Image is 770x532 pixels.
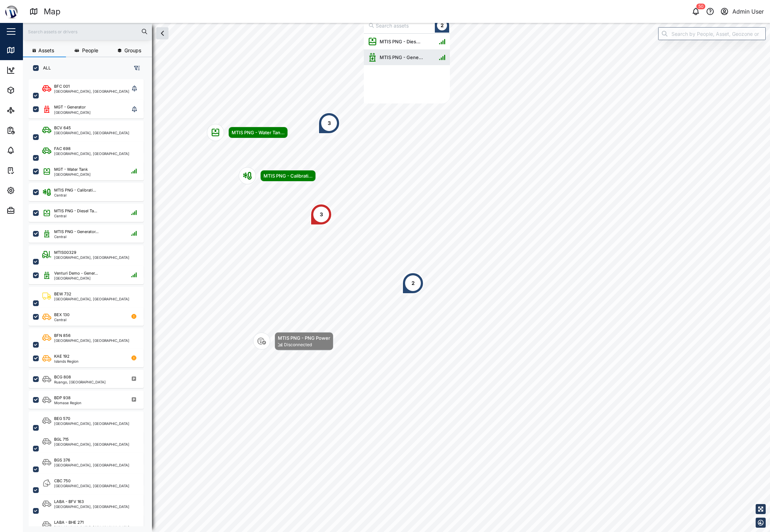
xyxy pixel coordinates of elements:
[54,436,69,442] div: BGL 715
[54,104,86,110] div: MGT - Generator
[54,312,70,318] div: BEX 130
[54,173,91,176] div: [GEOGRAPHIC_DATA]
[278,334,330,342] div: MTIS PNG - PNG Power
[29,77,152,526] div: grid
[54,359,79,363] div: Islands Region
[318,112,340,134] div: Map marker
[328,119,331,127] div: 3
[82,48,98,53] span: People
[54,256,129,259] div: [GEOGRAPHIC_DATA], [GEOGRAPHIC_DATA]
[54,478,71,484] div: CBC 750
[4,4,19,19] img: Main Logo
[19,207,40,214] div: Admin
[19,126,43,134] div: Reports
[263,172,313,179] div: MTIS PNG - Calibrati...
[310,204,332,225] div: Map marker
[402,272,424,294] div: Map marker
[54,505,129,508] div: [GEOGRAPHIC_DATA], [GEOGRAPHIC_DATA]
[239,167,316,184] div: Map marker
[54,166,88,173] div: MGT - Water Tank
[54,235,99,238] div: Central
[253,332,333,350] div: Map marker
[19,146,41,154] div: Alarms
[719,6,764,16] button: Admin User
[124,48,141,53] span: Groups
[367,19,450,32] input: Search assets
[54,395,71,401] div: BDP 938
[364,34,450,103] div: grid
[54,380,106,384] div: Ruango, [GEOGRAPHIC_DATA]
[54,463,129,467] div: [GEOGRAPHIC_DATA], [GEOGRAPHIC_DATA]
[23,23,770,532] canvas: Map
[54,90,129,93] div: [GEOGRAPHIC_DATA], [GEOGRAPHIC_DATA]
[732,7,764,16] div: Admin User
[54,187,96,193] div: MTIS PNG - Calibrati...
[54,270,98,276] div: Venturi Demo - Gener...
[54,519,84,526] div: LABA - BHE 271
[54,499,84,505] div: LABA - BFV 163
[54,214,97,218] div: Central
[54,125,71,131] div: BCV 645
[54,291,71,297] div: BEW 732
[377,54,426,61] div: MTIS PNG - Gene...
[54,193,96,197] div: Central
[54,416,70,422] div: BEG 570
[54,484,129,488] div: [GEOGRAPHIC_DATA], [GEOGRAPHIC_DATA]
[54,401,81,405] div: Momase Region
[19,46,35,54] div: Map
[54,83,70,90] div: BFC 001
[19,166,38,174] div: Tasks
[54,318,70,321] div: Central
[441,21,444,29] div: 2
[19,106,36,114] div: Sites
[697,4,705,9] div: 50
[54,374,71,380] div: BCG 808
[54,131,129,135] div: [GEOGRAPHIC_DATA], [GEOGRAPHIC_DATA]
[54,353,70,359] div: KAE 192
[38,48,54,53] span: Assets
[54,276,98,280] div: [GEOGRAPHIC_DATA]
[54,111,91,114] div: [GEOGRAPHIC_DATA]
[44,5,61,18] div: Map
[54,250,76,256] div: MTIS00329
[412,279,415,287] div: 2
[19,86,41,94] div: Assets
[54,208,97,214] div: MTIS PNG - Diesel Ta...
[54,457,70,463] div: BGS 376
[39,65,51,71] label: ALL
[54,422,129,425] div: [GEOGRAPHIC_DATA], [GEOGRAPHIC_DATA]
[54,526,129,529] div: [GEOGRAPHIC_DATA], [GEOGRAPHIC_DATA]
[54,442,129,446] div: [GEOGRAPHIC_DATA], [GEOGRAPHIC_DATA]
[54,229,99,235] div: MTIS PNG - Generator...
[284,342,312,348] div: Disconnected
[54,339,129,342] div: [GEOGRAPHIC_DATA], [GEOGRAPHIC_DATA]
[54,152,129,155] div: [GEOGRAPHIC_DATA], [GEOGRAPHIC_DATA]
[54,297,129,301] div: [GEOGRAPHIC_DATA], [GEOGRAPHIC_DATA]
[232,129,285,136] div: MTIS PNG - Water Tan...
[320,211,323,218] div: 3
[27,26,148,37] input: Search assets or drivers
[54,333,71,339] div: BFN 856
[207,124,288,141] div: Map marker
[658,27,766,40] input: Search by People, Asset, Geozone or Place
[364,18,450,103] div: Map marker
[19,66,51,74] div: Dashboard
[19,187,44,194] div: Settings
[377,38,423,45] div: MTIS PNG - Dies...
[54,146,71,152] div: FAC 698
